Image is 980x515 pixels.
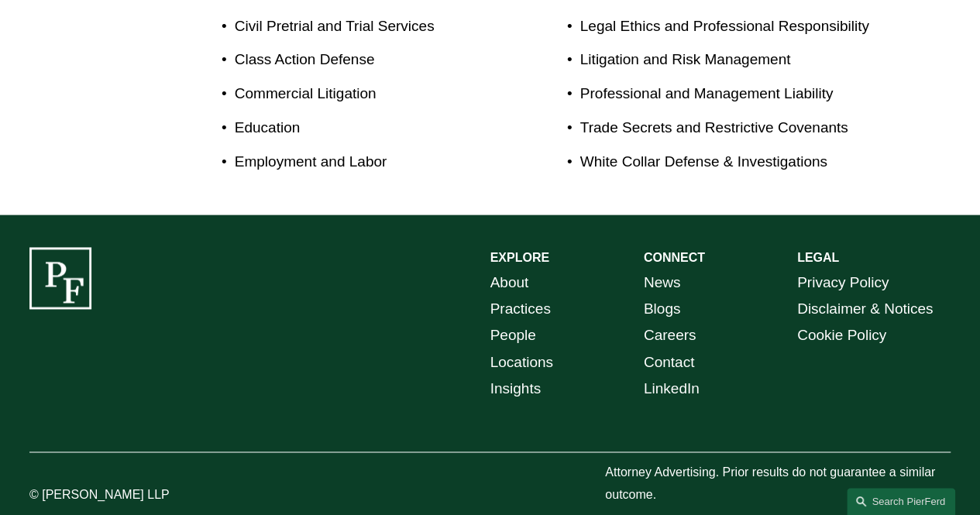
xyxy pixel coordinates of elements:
[644,322,696,348] a: Careers
[490,322,536,348] a: People
[580,13,874,39] p: Legal Ethics and Professional Responsibility
[235,81,490,107] p: Commercial Litigation
[235,149,490,175] p: Employment and Labor
[644,296,681,322] a: Blogs
[644,251,705,264] strong: CONNECT
[797,296,933,322] a: Disclaimer & Notices
[29,484,222,506] p: © [PERSON_NAME] LLP
[490,296,551,322] a: Practices
[580,149,874,175] p: White Collar Defense & Investigations
[580,46,874,73] p: Litigation and Risk Management
[490,349,553,376] a: Locations
[490,251,549,264] strong: EXPLORE
[797,322,886,348] a: Cookie Policy
[580,115,874,141] p: Trade Secrets and Restrictive Covenants
[490,376,542,402] a: Insights
[644,349,695,376] a: Contact
[797,251,839,264] strong: LEGAL
[235,13,490,39] p: Civil Pretrial and Trial Services
[490,270,529,296] a: About
[605,462,951,506] p: Attorney Advertising. Prior results do not guarantee a similar outcome.
[644,270,681,296] a: News
[235,46,490,73] p: Class Action Defense
[644,376,700,402] a: LinkedIn
[797,270,889,296] a: Privacy Policy
[847,488,955,515] a: Search this site
[235,115,490,141] p: Education
[580,81,874,107] p: Professional and Management Liability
